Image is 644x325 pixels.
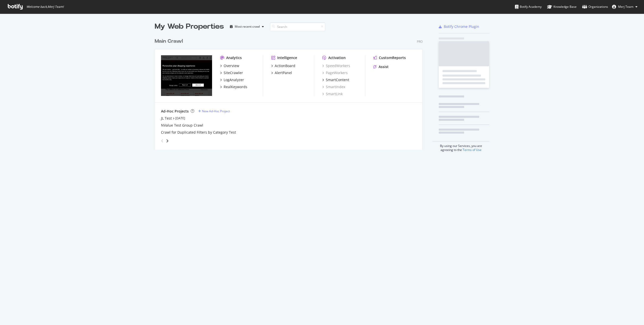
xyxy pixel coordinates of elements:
div: Botify Academy [515,4,542,9]
a: RealKeywords [220,84,247,89]
a: ActionBoard [271,63,295,68]
img: johnlewis.com [161,55,212,96]
div: ActionBoard [275,63,295,68]
a: Assist [373,64,389,69]
a: CustomReports [373,55,406,60]
span: Merj Team [618,5,633,9]
input: Search [270,22,325,31]
div: My Web Properties [155,22,224,32]
div: Overview [224,63,239,68]
a: LogAnalyzer [220,77,244,82]
div: angle-left [159,137,166,145]
button: Merj Team [608,3,641,11]
a: JL Test [161,116,172,121]
div: LogAnalyzer [224,77,244,82]
div: New Ad-Hoc Project [202,109,230,113]
div: Analytics [226,55,242,60]
a: SpeedWorkers [322,63,350,68]
div: angle-right [166,138,169,143]
a: [DATE] [175,116,185,120]
a: PageWorkers [322,70,348,75]
div: Organizations [582,4,608,9]
a: New Ad-Hoc Project [198,109,230,113]
a: SmartContent [322,77,349,82]
a: Terms of Use [463,148,481,152]
div: Botify Chrome Plugin [444,24,479,29]
span: Welcome back, Merj Team ! [26,5,64,9]
a: Botify Chrome Plugin [439,24,479,29]
div: Activation [328,55,346,60]
div: CustomReports [379,55,406,60]
div: Pro [417,39,423,44]
a: AlertPanel [271,70,292,75]
div: RealKeywords [224,84,247,89]
div: SmartContent [326,77,349,82]
div: Main Crawl [155,38,183,45]
div: grid [155,32,427,150]
div: SiteCrawler [224,70,243,75]
div: Assist [379,64,389,69]
a: SmartLink [322,91,343,96]
a: NValue Test Group Crawl [161,123,203,128]
div: By using our Services, you are agreeing to the [432,141,489,152]
div: Knowledge Base [547,4,577,9]
div: Ad-Hoc Projects [161,109,189,114]
div: Intelligence [277,55,297,60]
a: Overview [220,63,239,68]
div: Most recent crawl [235,25,260,28]
a: Main Crawl [155,38,185,45]
a: SmartIndex [322,84,345,89]
div: AlertPanel [275,70,292,75]
a: SiteCrawler [220,70,243,75]
a: Crawl for Duplicated Filters by Category Test [161,130,236,135]
button: Most recent crawl [228,23,266,31]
